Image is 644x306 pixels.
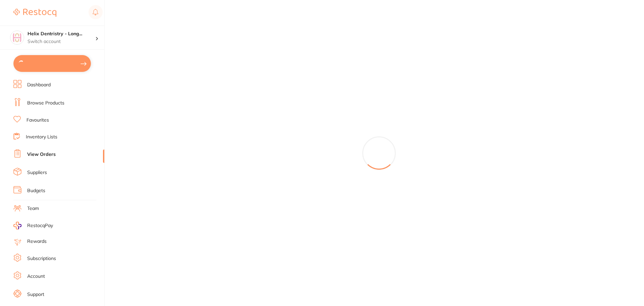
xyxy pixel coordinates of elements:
[27,151,56,158] a: View Orders
[27,255,56,262] a: Subscriptions
[27,291,44,298] a: Support
[13,9,56,17] img: Restocq Logo
[27,82,51,88] a: Dashboard
[28,31,95,37] h4: Helix Dentristry - Long Jetty
[27,169,47,176] a: Suppliers
[27,238,47,245] a: Rewards
[10,31,24,44] img: Helix Dentristry - Long Jetty
[26,134,57,140] a: Inventory Lists
[13,5,56,20] a: Restocq Logo
[27,222,53,229] span: RestocqPay
[27,273,45,280] a: Account
[27,100,64,106] a: Browse Products
[27,187,45,194] a: Budgets
[26,117,49,124] a: Favourites
[13,222,21,229] img: RestocqPay
[28,38,95,45] p: Switch account
[13,222,53,229] a: RestocqPay
[27,205,39,212] a: Team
